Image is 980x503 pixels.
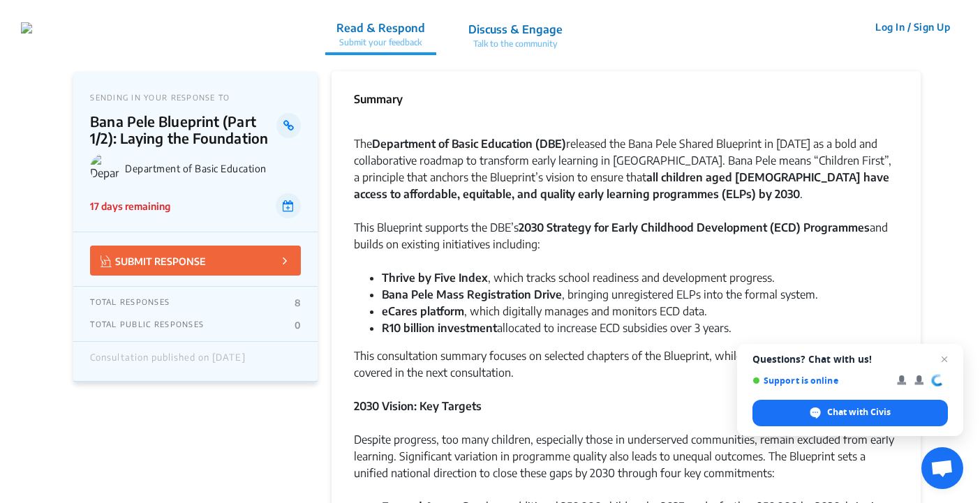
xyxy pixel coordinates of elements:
div: Consultation published on [DATE] [90,352,245,370]
p: Submit your feedback [336,36,425,49]
p: 8 [295,297,301,308]
strong: investment [438,321,497,335]
button: SUBMIT RESPONSE [90,246,301,276]
div: The released the Bana Pele Shared Blueprint in [DATE] as a bold and collaborative roadmap to tran... [354,135,898,219]
div: Open chat [921,447,963,489]
strong: Thrive by Five Index [382,271,488,285]
p: Department of Basic Education [125,163,301,174]
span: Support is online [752,375,887,386]
img: Department of Basic Education logo [90,153,119,183]
p: 17 days remaining [90,199,170,213]
div: This consultation summary focuses on selected chapters of the Blueprint, while the remaining chap... [354,347,898,398]
li: , bringing unregistered ELPs into the formal system. [382,286,898,303]
img: Vector.jpg [101,255,112,267]
strong: 2030 Strategy for Early Childhood Development (ECD) Programmes [519,220,870,234]
p: Discuss & Engage [468,21,563,38]
li: allocated to increase ECD subsidies over 3 years. [382,320,898,336]
strong: 2030 Vision: Key Targets [354,399,482,413]
strong: Department of Basic Education (DBE) [372,137,566,151]
span: Questions? Chat with us! [752,354,948,365]
p: TOTAL RESPONSES [90,297,170,308]
div: Chat with Civis [752,400,948,426]
strong: Bana Pele Mass Registration Drive [382,287,562,301]
p: Summary [354,91,403,107]
li: , which tracks school readiness and development progress. [382,269,898,286]
button: Log In / Sign Up [866,16,959,38]
p: TOTAL PUBLIC RESPONSES [90,320,204,331]
p: SENDING IN YOUR RESPONSE TO [90,93,301,102]
div: This Blueprint supports the DBE’s and builds on existing initiatives including: [354,219,898,269]
div: Despite progress, too many children, especially those in underserved communities, remain excluded... [354,431,898,498]
strong: eCares platform [382,304,464,318]
p: Read & Respond [336,20,425,36]
span: Close chat [936,351,953,368]
li: , which digitally manages and monitors ECD data. [382,303,898,320]
span: Chat with Civis [827,406,891,419]
p: Bana Pele Blueprint (Part 1/2): Laying the Foundation [90,113,276,147]
p: SUBMIT RESPONSE [101,253,206,269]
img: r3bhv9o7vttlwasn7lg2llmba4yf [21,22,32,33]
strong: R10 billion [382,321,435,335]
p: Talk to the community [468,38,563,50]
p: 0 [295,320,301,331]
